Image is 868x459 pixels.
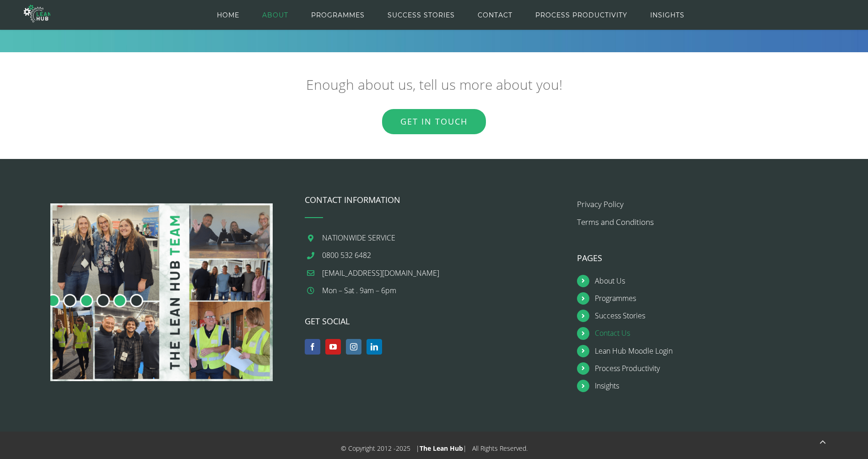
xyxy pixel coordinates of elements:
span: NATIONWIDE SERVICE [322,233,395,243]
a: LinkedIn [367,339,382,355]
a: Contact Us [595,327,836,339]
a: YouTube [325,339,341,355]
a: Facebook [305,339,320,355]
a: About Us [595,275,836,287]
a: Process Productivity [595,362,836,375]
span: Enough about us, tell us more about you! [306,75,562,94]
a: The Lean Hub [420,444,463,453]
img: The Lean Hub | Optimising productivity with Lean Logo [24,1,50,26]
a: Success Stories [595,310,836,322]
a: Get in touch [382,109,486,134]
h4: GET SOCIAL [305,317,563,325]
div: Mon – Sat . 9am – 6pm [322,284,563,297]
a: 0800 532 6482 [322,249,563,262]
a: Privacy Policy [577,199,624,209]
a: Programmes [595,292,836,305]
h4: CONTACT INFORMATION [305,196,563,204]
a: Lean Hub Moodle Login [595,345,836,357]
div: © Copyright 2012 - 2025 | | All Rights Reserved. [341,441,528,456]
span: Get in touch [400,116,468,127]
a: [EMAIL_ADDRESS][DOMAIN_NAME] [322,267,563,279]
h4: PAGES [577,254,836,262]
a: Insights [595,380,836,392]
a: Instagram [346,339,361,355]
a: Terms and Conditions [577,217,654,227]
